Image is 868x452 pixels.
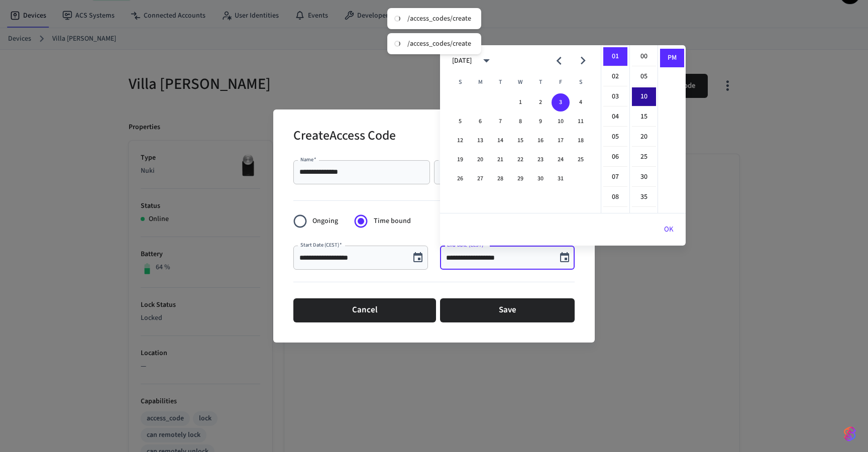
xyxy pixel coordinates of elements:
li: 10 minutes [632,87,656,106]
button: Cancel [293,298,436,322]
h2: Create Access Code [293,122,396,152]
button: 1 [511,93,529,111]
li: 30 minutes [632,168,656,187]
ul: Select hours [601,45,629,213]
button: 27 [471,170,489,188]
span: Time bound [374,216,411,227]
ul: Select meridiem [658,45,686,213]
span: Tuesday [491,72,509,92]
button: 29 [511,170,529,188]
img: SeamLogoGradient.69752ec5.svg [844,426,856,442]
button: 15 [511,132,529,150]
li: 7 hours [603,168,627,187]
button: 14 [491,132,509,150]
button: 7 [491,112,509,131]
label: Start Date (CEST) [300,241,342,249]
button: 2 [531,93,550,111]
li: 0 minutes [632,47,656,66]
button: 23 [531,151,550,169]
span: Thursday [531,72,550,92]
button: 4 [572,93,590,111]
li: 5 hours [603,128,627,147]
button: 18 [572,132,590,150]
li: 4 hours [603,107,627,127]
button: 30 [531,170,550,188]
li: 8 hours [603,188,627,207]
div: /access_codes/create [407,39,471,48]
button: 21 [491,151,509,169]
li: 2 hours [603,67,627,86]
button: 19 [451,151,469,169]
li: 20 minutes [632,128,656,147]
button: 10 [552,112,570,131]
button: 25 [572,151,590,169]
button: Next month [571,49,595,72]
button: 26 [451,170,469,188]
span: Monday [471,72,489,92]
button: 13 [471,132,489,150]
button: 28 [491,170,509,188]
button: Choose date, selected date is Oct 3, 2025 [555,248,575,268]
button: 3 [552,93,570,111]
label: Name [300,156,316,163]
button: 6 [471,112,489,131]
button: 12 [451,132,469,150]
button: 8 [511,112,529,131]
button: OK [652,217,686,242]
button: 11 [572,112,590,131]
button: Save [440,298,575,322]
li: 25 minutes [632,148,656,167]
li: 5 minutes [632,67,656,86]
button: 31 [552,170,570,188]
li: 35 minutes [632,188,656,207]
li: 3 hours [603,87,627,106]
span: Friday [552,72,570,92]
div: [DATE] [452,56,472,66]
li: 1 hours [603,47,627,66]
span: Sunday [451,72,469,92]
button: 17 [552,132,570,150]
li: 9 hours [603,208,627,227]
button: Previous month [547,49,571,72]
ul: Select minutes [629,45,658,213]
li: 15 minutes [632,107,656,127]
button: 22 [511,151,529,169]
li: 40 minutes [632,208,656,227]
button: 9 [531,112,550,131]
button: Choose date, selected date is Oct 3, 2025 [408,248,428,268]
span: Ongoing [312,216,338,227]
button: calendar view is open, switch to year view [475,49,498,72]
div: /access_codes/create [407,14,471,23]
li: PM [660,49,684,67]
span: Wednesday [511,72,529,92]
button: 5 [451,112,469,131]
span: Saturday [572,72,590,92]
button: 24 [552,151,570,169]
button: 16 [531,132,550,150]
li: 6 hours [603,148,627,167]
button: 20 [471,151,489,169]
